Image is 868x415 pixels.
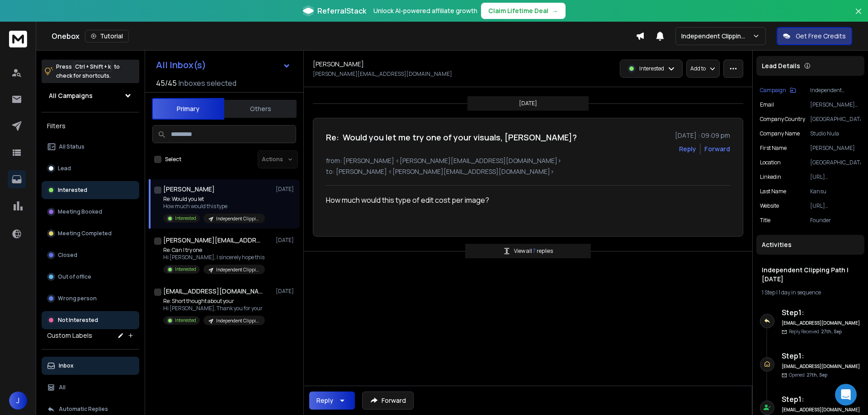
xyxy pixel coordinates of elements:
[175,317,196,324] p: Interested
[760,188,786,195] p: Last Name
[165,156,181,163] label: Select
[163,254,265,261] p: Hi [PERSON_NAME], I sincerely hope this
[309,392,355,410] button: Reply
[49,91,93,100] h1: All Campaigns
[762,289,775,296] span: 1 Step
[42,224,139,242] button: Meeting Completed
[42,268,139,286] button: Out of office
[42,289,139,308] button: Wrong person
[514,247,553,255] p: View all replies
[149,56,298,74] button: All Inbox(s)
[42,181,139,199] button: Interested
[326,131,577,144] h1: Re: Would you let me try one of your visuals, [PERSON_NAME]?
[760,217,770,224] p: title
[675,131,730,140] p: [DATE] : 09:09 pm
[42,311,139,329] button: Not Interested
[58,165,71,172] p: Lead
[326,167,730,176] p: to: [PERSON_NAME] <[PERSON_NAME][EMAIL_ADDRESS][DOMAIN_NAME]>
[373,6,477,15] p: Unlock AI-powered affiliate growth
[59,384,66,391] p: All
[85,30,129,42] button: Tutorial
[216,215,259,222] p: Independent Clipping Path | [DATE]
[59,143,85,150] p: All Status
[760,145,787,152] p: First Name
[9,392,27,410] span: J
[552,6,558,15] span: →
[519,100,537,107] p: [DATE]
[778,289,821,296] span: 1 day in sequence
[326,156,730,165] p: from: [PERSON_NAME] <[PERSON_NAME][EMAIL_ADDRESS][DOMAIN_NAME]>
[810,188,861,195] p: Kansu
[276,186,296,193] p: [DATE]
[156,78,177,89] span: 45 / 45
[762,289,859,296] div: |
[762,266,859,284] h1: Independent Clipping Path | [DATE]
[276,288,296,295] p: [DATE]
[681,32,752,41] p: Independent Clipping Path
[789,328,842,335] p: Reply Received
[313,70,452,78] p: [PERSON_NAME][EMAIL_ADDRESS][DOMAIN_NAME]
[42,357,139,375] button: Inbox
[156,61,206,70] h1: All Inbox(s)
[789,372,827,378] p: Opened
[152,98,224,120] button: Primary
[762,61,800,70] p: Lead Details
[533,247,537,255] span: 7
[58,295,97,302] p: Wrong person
[777,27,852,45] button: Get Free Credits
[175,215,196,222] p: Interested
[47,331,92,340] h3: Custom Labels
[58,317,98,324] p: Not Interested
[782,363,861,370] h6: [EMAIL_ADDRESS][DOMAIN_NAME]
[796,32,846,41] p: Get Free Credits
[810,159,861,166] p: [GEOGRAPHIC_DATA]
[782,307,861,318] h6: Step 1 :
[835,384,857,406] div: Open Intercom Messenger
[58,208,102,215] p: Meeting Booked
[58,187,87,194] p: Interested
[810,130,861,137] p: Studio Nula
[807,372,827,378] span: 27th, Sep
[42,138,139,156] button: All Status
[59,362,74,369] p: Inbox
[690,65,706,72] p: Add to
[42,378,139,396] button: All
[679,145,696,154] button: Reply
[163,236,263,245] h1: [PERSON_NAME][EMAIL_ADDRESS][DOMAIN_NAME]
[760,173,781,181] p: linkedin
[782,320,861,326] h6: [EMAIL_ADDRESS][DOMAIN_NAME]
[276,237,296,244] p: [DATE]
[42,87,139,105] button: All Campaigns
[326,195,590,205] div: How much would this type of edit cost per image?
[74,61,112,72] span: Ctrl + Shift + k
[163,203,265,210] p: How much would this type
[810,173,861,181] p: [URL][DOMAIN_NAME]
[760,101,774,108] p: Email
[216,266,259,273] p: Independent Clipping Path | [DATE]
[56,62,120,80] p: Press to check for shortcuts.
[810,217,861,224] p: Founder
[760,87,786,94] p: Campaign
[810,101,861,108] p: [PERSON_NAME][EMAIL_ADDRESS][DOMAIN_NAME]
[853,5,864,27] button: Close banner
[42,246,139,264] button: Closed
[810,116,861,123] p: [GEOGRAPHIC_DATA]
[58,273,91,280] p: Out of office
[760,130,800,137] p: Company Name
[179,78,236,89] h3: Inboxes selected
[760,87,796,94] button: Campaign
[163,287,263,296] h1: [EMAIL_ADDRESS][DOMAIN_NAME]
[313,60,364,69] h1: [PERSON_NAME]
[58,252,77,259] p: Closed
[782,350,861,361] h6: Step 1 :
[782,406,861,413] h6: [EMAIL_ADDRESS][DOMAIN_NAME]
[59,406,108,413] p: Automatic Replies
[362,392,414,410] button: Forward
[58,230,112,237] p: Meeting Completed
[42,120,139,132] h3: Filters
[163,247,265,254] p: Re: Can I try one
[810,145,861,152] p: [PERSON_NAME]
[810,87,861,94] p: Independent Clipping Path | [DATE]
[782,394,861,405] h6: Step 1 :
